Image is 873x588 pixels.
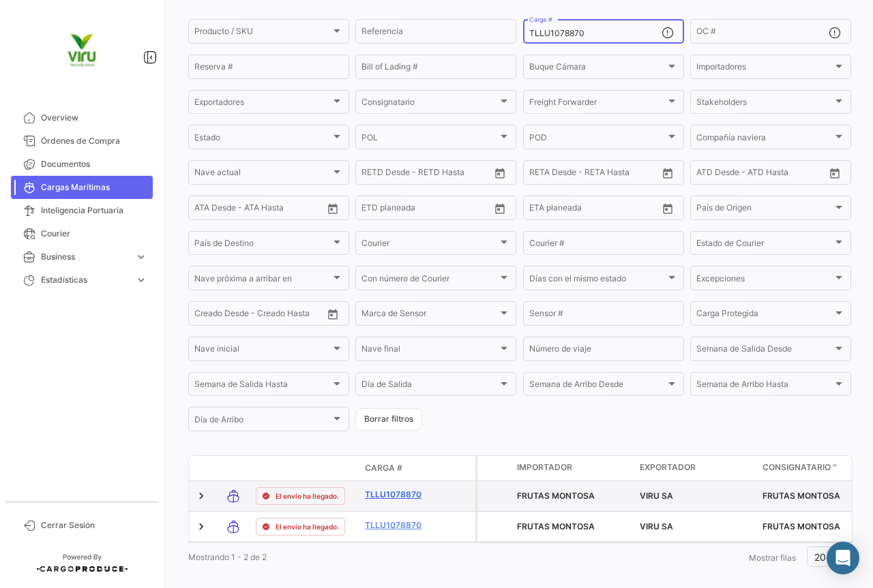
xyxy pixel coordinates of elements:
[640,521,673,531] span: VIRU SA
[194,311,249,320] input: Creado Desde
[194,276,331,285] span: Nave próxima a arribar en
[396,170,457,179] input: Hasta
[365,519,436,531] a: TLLU1078870
[657,163,678,183] button: Open calendar
[441,463,475,474] datatable-header-cell: Póliza
[529,134,666,144] span: POD
[361,276,498,285] span: Con número de Courier
[250,463,359,474] datatable-header-cell: Estado de Envio
[41,158,147,170] span: Documentos
[827,542,859,574] div: Abrir Intercom Messenger
[188,552,267,562] span: Mostrando 1 - 2 de 2
[361,170,386,179] input: Desde
[41,204,147,217] span: Inteligencia Portuaria
[529,170,554,179] input: Desde
[11,129,153,153] a: Órdenes de Compra
[365,462,402,474] span: Carga #
[11,199,153,222] a: Inteligencia Portuaria
[563,170,625,179] input: Hasta
[11,153,153,176] a: Documentos
[563,205,625,215] input: Hasta
[696,64,833,74] span: Importadores
[696,170,739,179] input: ATD Desde
[640,491,673,501] span: VIRU SA
[657,198,678,219] button: Open calendar
[696,205,833,215] span: País de Origen
[194,29,331,38] span: Producto / SKU
[194,417,331,427] span: Día de Arribo
[11,106,153,129] a: Overview
[361,99,498,109] span: Consignatario
[48,16,116,84] img: viru.png
[529,64,666,74] span: Buque Cámara
[763,461,831,474] span: Consignatario
[749,170,810,179] input: ATD Hasta
[529,205,554,215] input: Desde
[41,112,147,124] span: Overview
[696,311,833,320] span: Carga Protegida
[41,135,147,147] span: Órdenes de Compra
[696,346,833,356] span: Semana de Salida Desde
[517,491,595,501] span: FRUTAS MONTOSA
[135,251,147,263] span: expand_more
[194,99,331,109] span: Exportadores
[529,276,666,285] span: Días con el mismo estado
[246,205,307,215] input: ATA Hasta
[634,456,757,480] datatable-header-cell: Exportador
[696,134,833,144] span: Compañía naviera
[323,198,343,219] button: Open calendar
[825,163,845,183] button: Open calendar
[517,521,595,531] span: FRUTAS MONTOSA
[365,489,436,501] a: TLLU1078870
[640,461,696,474] span: Exportador
[355,408,422,431] button: Borrar filtros
[258,311,320,320] input: Creado Hasta
[194,170,331,179] span: Nave actual
[194,382,331,391] span: Semana de Salida Hasta
[696,241,833,250] span: Estado de Courier
[477,456,512,480] datatable-header-cell: Carga Protegida
[512,456,634,480] datatable-header-cell: Importador
[194,241,331,250] span: País de Destino
[41,181,147,194] span: Cargas Marítimas
[696,276,833,285] span: Excepciones
[396,205,457,215] input: Hasta
[11,222,153,245] a: Courier
[216,463,250,474] datatable-header-cell: Modo de Transporte
[194,346,331,356] span: Nave inicial
[361,241,498,250] span: Courier
[361,205,386,215] input: Desde
[194,489,208,503] a: Expand/Collapse Row
[490,198,510,219] button: Open calendar
[194,520,208,533] a: Expand/Collapse Row
[135,274,147,286] span: expand_more
[361,311,498,320] span: Marca de Sensor
[517,461,572,474] span: Importador
[41,274,130,286] span: Estadísticas
[361,134,498,144] span: POL
[814,551,826,563] span: 20
[749,553,796,563] span: Mostrar filas
[490,163,510,183] button: Open calendar
[41,251,130,263] span: Business
[361,382,498,391] span: Día de Salida
[323,304,343,324] button: Open calendar
[529,99,666,109] span: Freight Forwarder
[276,491,339,501] span: El envío ha llegado.
[11,176,153,199] a: Cargas Marítimas
[763,491,840,501] span: FRUTAS MONTOSA
[41,519,147,531] span: Cerrar Sesión
[696,99,833,109] span: Stakeholders
[194,205,236,215] input: ATA Desde
[696,382,833,391] span: Semana de Arribo Hasta
[276,521,339,532] span: El envío ha llegado.
[763,521,840,531] span: FRUTAS MONTOSA
[41,228,147,240] span: Courier
[361,346,498,356] span: Nave final
[529,382,666,391] span: Semana de Arribo Desde
[194,134,331,144] span: Estado
[359,457,441,480] datatable-header-cell: Carga #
